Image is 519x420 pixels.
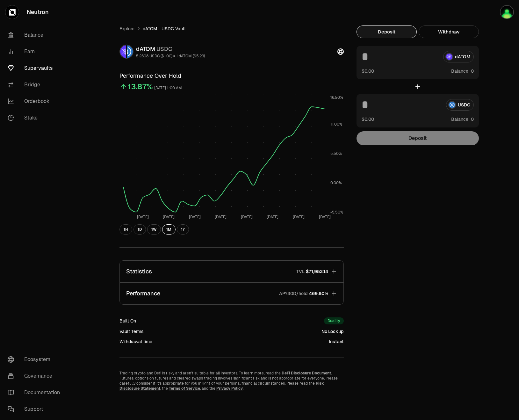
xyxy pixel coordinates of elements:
p: TVL [296,268,305,275]
a: Governance [3,368,69,384]
a: DeFi Disclosure Document [282,371,331,376]
button: PerformanceAPY30D/hold469.80% [120,283,343,304]
div: No Lockup [321,328,344,335]
div: 5.2308 USDC ($1.00) = 1 dATOM ($5.23) [136,54,205,59]
img: Jay Keplr [500,5,514,19]
tspan: [DATE] [215,214,227,220]
button: 1Y [177,224,189,235]
div: 13.87% [128,82,153,92]
div: Withdrawal time [119,338,152,345]
span: dATOM - USDC Vault [143,25,186,32]
tspan: 11.00% [330,122,342,127]
tspan: 0.00% [330,180,342,185]
div: dATOM [136,45,205,54]
tspan: [DATE] [267,214,278,220]
a: Support [3,401,69,417]
p: Futures, options on futures and cleared swaps trading involves significant risk and is not approp... [119,376,344,391]
tspan: -5.50% [330,210,343,215]
a: Risk Disclosure Statement [119,381,324,391]
button: 1W [147,224,161,235]
a: Ecosystem [3,351,69,368]
button: 1H [119,224,132,235]
button: StatisticsTVL$71,953.14 [120,261,343,282]
tspan: [DATE] [137,214,148,220]
a: Terms of Service [169,386,200,391]
div: Vault Terms [119,328,143,335]
button: Deposit [357,25,417,38]
p: APY30D/hold [279,290,308,297]
a: Bridge [3,76,69,93]
a: Supervaults [3,60,69,76]
span: Balance: [451,116,470,122]
div: [DATE] 1:00 AM [154,84,182,92]
tspan: [DATE] [189,214,200,220]
a: Privacy Policy [216,386,243,391]
img: dATOM Logo [120,45,126,58]
span: Balance: [451,68,470,74]
tspan: [DATE] [292,214,304,220]
button: $0.00 [362,116,374,122]
tspan: [DATE] [319,214,330,220]
button: 1M [162,224,176,235]
button: Withdraw [419,25,479,38]
p: Trading crypto and Defi is risky and aren't suitable for all investors. To learn more, read the . [119,371,344,376]
div: Built On [119,318,136,324]
button: 1D [133,224,146,235]
tspan: 5.50% [330,151,342,156]
tspan: 16.50% [330,95,343,100]
h3: Performance Over Hold [119,71,344,80]
span: $71,953.14 [306,268,328,275]
tspan: [DATE] [163,214,175,220]
div: Duality [324,317,344,324]
p: Performance [126,289,160,298]
nav: breadcrumb [119,25,344,32]
span: 469.80% [309,290,328,297]
p: Statistics [126,267,152,276]
tspan: [DATE] [241,214,252,220]
a: Orderbook [3,93,69,110]
a: Explore [119,25,134,32]
div: Instant [329,338,344,345]
img: USDC Logo [127,45,133,58]
a: Documentation [3,384,69,401]
button: $0.00 [362,68,374,74]
a: Balance [3,27,69,43]
a: Earn [3,43,69,60]
a: Stake [3,110,69,126]
span: USDC [156,45,172,53]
